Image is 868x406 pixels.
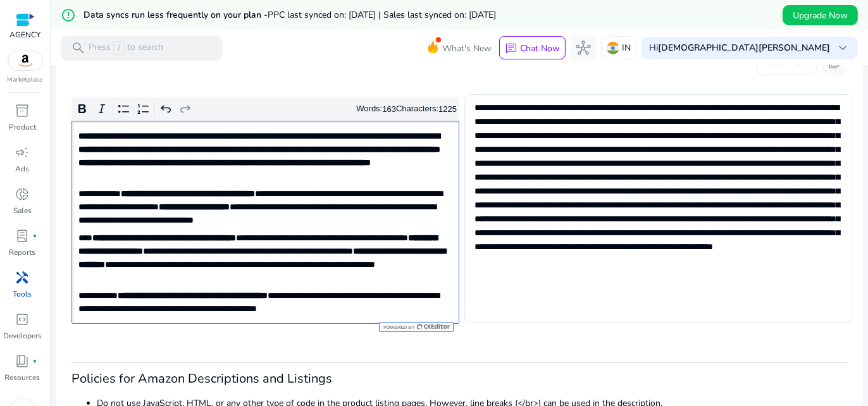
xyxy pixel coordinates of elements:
[16,163,30,175] p: Ads
[835,40,850,56] span: keyboard_arrow_down
[757,50,817,75] button: Clear Text
[5,372,40,383] p: Resources
[89,41,163,55] p: Press to search
[71,40,86,56] span: search
[520,42,560,54] p: Chat Now
[8,75,43,85] p: Marketplace
[15,228,30,243] span: lab_profile
[576,40,591,56] span: hub
[15,103,30,118] span: inventory_2
[649,44,830,52] p: Hi
[33,359,38,364] span: fiber_manual_record
[15,354,30,369] span: book_4
[15,187,30,202] span: donut_small
[3,330,42,341] p: Developers
[9,29,40,40] p: AGENCY
[505,42,518,55] span: chat
[113,41,125,55] span: /
[793,9,848,22] span: Upgrade Now
[9,121,36,133] p: Product
[268,9,496,21] span: PPC last synced on: [DATE] | Sales last synced on: [DATE]
[13,205,32,216] p: Sales
[13,288,32,300] p: Tools
[15,270,30,285] span: handyman
[442,37,492,59] span: What's New
[438,104,457,114] label: 1225
[571,35,596,61] button: hub
[71,97,459,121] div: Editor toolbar
[15,145,30,160] span: campaign
[382,104,396,114] label: 163
[15,312,30,327] span: code_blocks
[84,10,496,21] h5: Data syncs run less frequently on your plan -
[607,42,619,54] img: in.svg
[33,233,38,238] span: fiber_manual_record
[382,324,414,330] span: Powered by
[61,8,76,23] mat-icon: error_outline
[8,51,42,70] img: amazon.svg
[622,37,631,59] p: IN
[783,5,858,25] button: Upgrade Now
[499,36,566,60] button: chatChat Now
[356,101,457,117] div: Words: Characters:
[658,42,830,54] b: [DEMOGRAPHIC_DATA][PERSON_NAME]
[9,247,36,258] p: Reports
[71,121,459,324] div: Rich Text Editor. Editing area: main. Press Alt+0 for help.
[71,371,847,386] h3: Policies for Amazon Descriptions and Listings
[827,55,842,70] span: content_copy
